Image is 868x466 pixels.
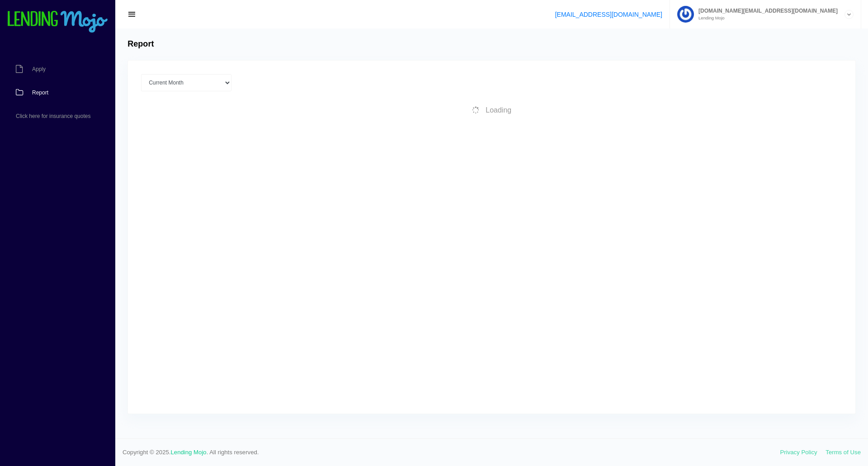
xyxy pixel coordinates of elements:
[123,448,780,457] span: Copyright © 2025. . All rights reserved.
[677,6,694,23] img: Profile image
[555,11,662,18] a: [EMAIL_ADDRESS][DOMAIN_NAME]
[826,449,861,456] a: Terms of Use
[486,106,511,114] span: Loading
[7,11,108,33] img: logo-small.png
[171,449,207,456] a: Lending Mojo
[694,8,838,14] span: [DOMAIN_NAME][EMAIL_ADDRESS][DOMAIN_NAME]
[32,66,46,72] span: Apply
[127,39,154,49] h4: Report
[780,449,817,456] a: Privacy Policy
[694,16,838,20] small: Lending Mojo
[32,90,48,95] span: Report
[16,113,90,119] span: Click here for insurance quotes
